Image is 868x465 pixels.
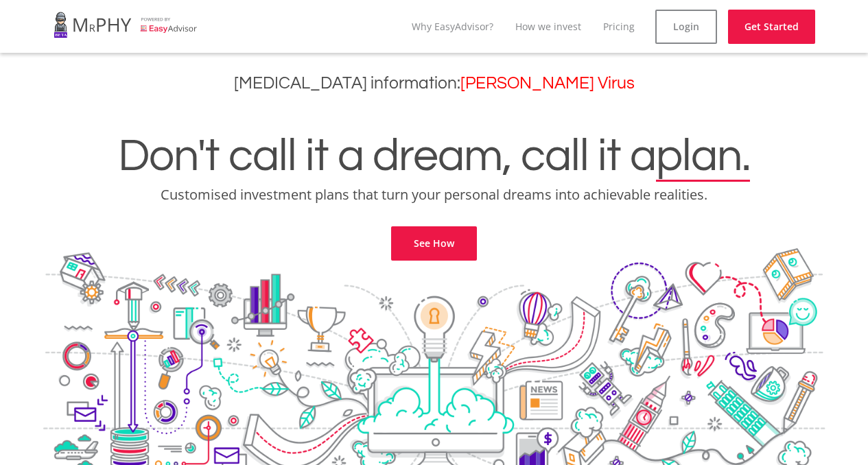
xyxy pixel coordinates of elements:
[412,20,493,33] a: Why EasyAdvisor?
[656,133,750,180] span: plan.
[460,75,635,92] a: [PERSON_NAME] Virus
[10,185,858,204] p: Customised investment plans that turn your personal dreams into achievable realities.
[515,20,581,33] a: How we invest
[603,20,635,33] a: Pricing
[10,73,858,93] h3: [MEDICAL_DATA] information:
[10,133,858,180] h1: Don't call it a dream, call it a
[655,10,717,44] a: Login
[391,226,477,261] a: See How
[728,10,815,44] a: Get Started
